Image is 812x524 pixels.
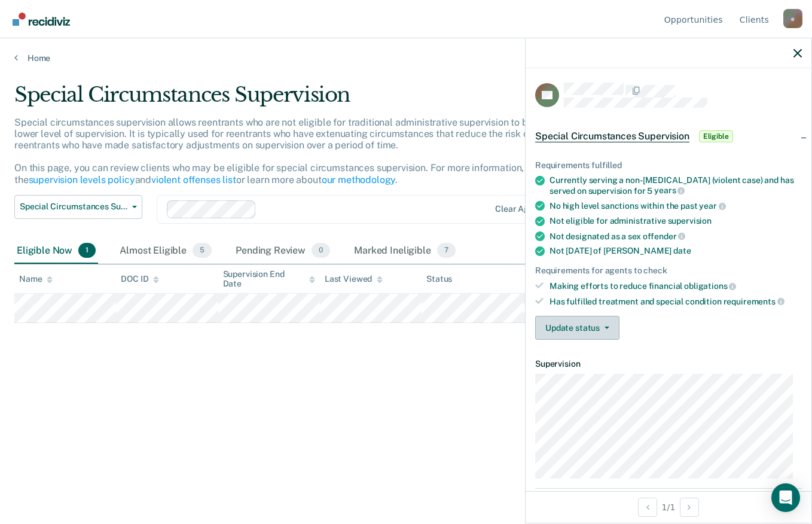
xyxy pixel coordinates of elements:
div: Status [426,274,452,284]
div: Has fulfilled treatment and special condition [550,296,802,307]
div: Making efforts to reduce financial [550,281,802,291]
img: Recidiviz [13,13,70,26]
p: Special circumstances supervision allows reentrants who are not eligible for traditional administ... [14,117,602,185]
button: Profile dropdown button [783,9,802,28]
span: year [699,201,725,211]
div: Eligible Now [14,238,98,264]
span: Eligible [699,130,733,142]
a: violent offenses list [151,174,236,185]
div: Special Circumstances Supervision [14,83,624,117]
span: Special Circumstances Supervision [535,130,689,142]
span: date [673,246,691,255]
div: No high level sanctions within the past [550,200,802,211]
span: 5 [193,243,212,258]
div: Almost Eligible [117,238,214,264]
span: Special Circumstances Supervision [20,202,127,212]
span: 7 [437,243,456,258]
div: Pending Review [233,238,332,264]
button: Next Opportunity [680,498,699,517]
span: years [654,185,685,195]
button: Update status [535,316,619,340]
div: Special Circumstances SupervisionEligible [526,117,811,156]
a: our methodology [322,174,396,185]
dt: Supervision [535,359,802,369]
span: 0 [312,243,330,258]
a: Home [14,53,798,63]
span: offender [643,231,686,241]
span: supervision [668,216,712,226]
span: requirements [724,297,784,306]
div: Clear agents [495,204,546,214]
div: e [783,9,802,28]
span: obligations [684,281,736,291]
div: Open Intercom Messenger [771,483,800,512]
a: supervision levels policy [29,174,135,185]
div: Not eligible for administrative [550,216,802,226]
span: 1 [78,243,96,258]
div: Currently serving a non-[MEDICAL_DATA] (violent case) and has served on supervision for 5 [550,175,802,196]
div: Last Viewed [325,274,383,284]
div: Supervision End Date [223,269,315,290]
div: Not [DATE] of [PERSON_NAME] [550,246,802,256]
div: 1 / 1 [526,491,811,523]
div: Name [19,274,53,284]
div: Requirements fulfilled [535,160,802,170]
button: Previous Opportunity [638,498,657,517]
div: DOC ID [121,274,159,284]
div: Not designated as a sex [550,231,802,242]
div: Requirements for agents to check [535,266,802,276]
div: Marked Ineligible [352,238,458,264]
